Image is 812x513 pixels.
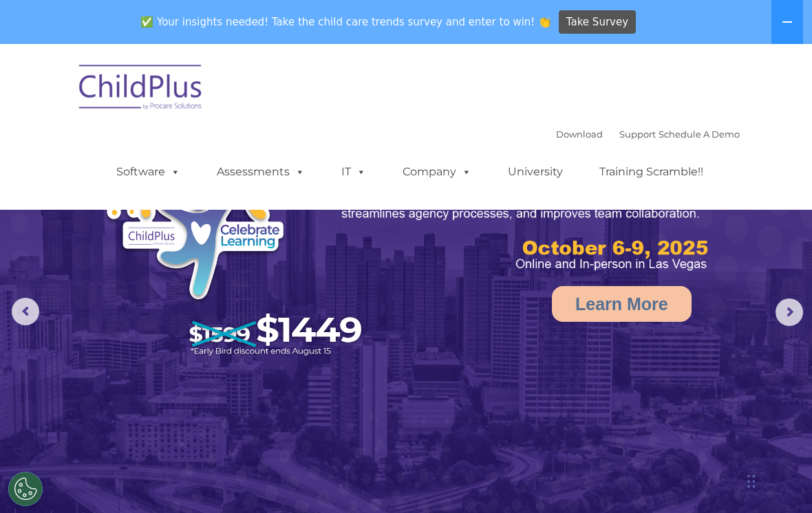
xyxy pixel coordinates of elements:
[556,129,603,140] a: Download
[136,9,557,36] span: ✅ Your insights needed! Take the child care trends survey and enter to win! 👏
[328,158,380,186] a: IT
[586,158,717,186] a: Training Scramble!!
[494,158,577,186] a: University
[556,129,740,140] font: |
[72,55,210,124] img: ChildPlus by Procare Solutions
[566,10,628,34] span: Take Survey
[389,158,485,186] a: Company
[203,158,319,186] a: Assessments
[559,10,637,34] a: Take Survey
[659,129,740,140] a: Schedule A Demo
[619,129,656,140] a: Support
[580,364,812,513] iframe: Chat Widget
[8,472,43,506] button: Cookies Settings
[103,158,194,186] a: Software
[747,461,756,502] div: Drag
[552,286,692,322] a: Learn More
